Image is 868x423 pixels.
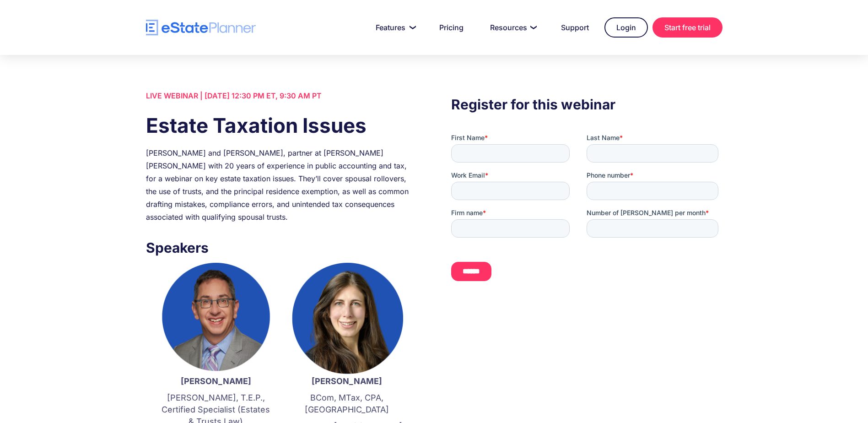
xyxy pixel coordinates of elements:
[312,376,382,386] strong: [PERSON_NAME]
[146,89,417,102] div: LIVE WEBINAR | [DATE] 12:30 PM ET, 9:30 AM PT
[451,94,722,115] h3: Register for this webinar
[365,18,424,37] a: Features
[652,17,722,38] a: Start free trial
[604,17,648,38] a: Login
[428,18,474,37] a: Pricing
[146,146,417,223] div: [PERSON_NAME] and [PERSON_NAME], partner at [PERSON_NAME] [PERSON_NAME] with 20 years of experien...
[451,133,722,289] iframe: Form 0
[146,237,417,258] h3: Speakers
[181,376,251,386] strong: [PERSON_NAME]
[146,20,256,36] a: home
[550,18,600,37] a: Support
[479,18,545,37] a: Resources
[291,392,403,416] p: BCom, MTax, CPA, [GEOGRAPHIC_DATA]
[146,111,417,140] h1: Estate Taxation Issues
